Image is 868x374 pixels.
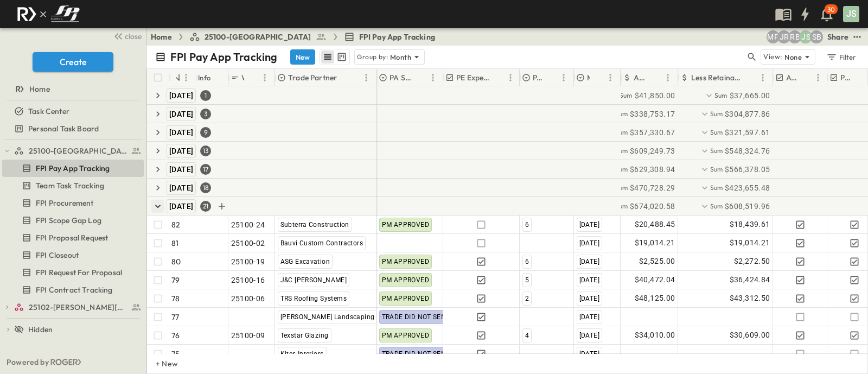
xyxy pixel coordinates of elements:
[615,183,628,192] p: Sum
[630,164,675,175] span: $629,308.94
[200,145,211,156] div: 13
[280,258,330,265] span: ASG Excavation
[691,72,742,83] p: Less Retainage Amount
[744,72,756,84] button: Sort
[2,195,142,211] a: FPI Procurement
[231,238,265,249] span: 25100-02
[231,330,265,341] span: 25100-09
[169,91,193,100] span: [DATE]
[710,146,723,155] p: Sum
[151,31,172,42] a: Home
[649,72,661,84] button: Sort
[36,250,79,261] span: FPI Closeout
[169,69,196,86] div: #
[2,161,142,176] a: FPI Pay App Tracking
[33,52,113,72] button: Create
[525,258,529,265] span: 6
[803,72,815,84] button: Sort
[169,202,193,211] span: [DATE]
[2,246,144,264] div: FPI Closeouttest
[29,84,50,94] span: Home
[812,71,825,84] button: Menu
[579,350,599,358] span: [DATE]
[28,106,69,117] span: Task Center
[360,71,373,84] button: Menu
[725,182,770,193] span: $423,655.48
[36,198,94,208] span: FPI Procurement
[171,312,179,322] p: 77
[382,295,429,302] span: PM APPROVED
[2,299,144,316] div: 25102-Christ The Redeemer Anglican Churchtest
[615,109,628,118] p: Sum
[200,109,211,119] div: 3
[14,300,142,315] a: 25102-Christ The Redeemer Anglican Church
[2,229,144,246] div: FPI Proposal Requesttest
[630,109,675,119] span: $338,753.17
[639,255,675,268] span: $2,525.00
[635,218,675,231] span: $20,488.45
[725,127,770,138] span: $321,597.61
[196,69,228,86] div: Info
[2,160,144,177] div: FPI Pay App Trackingtest
[615,164,628,174] p: Sum
[200,90,211,101] div: 1
[756,71,769,84] button: Menu
[592,72,604,84] button: Sort
[495,72,507,84] button: Sort
[36,215,101,226] span: FPI Scope Gap Log
[382,350,451,358] span: TRADE DID NOT SEND
[2,194,144,212] div: FPI Procurementtest
[171,275,180,286] p: 79
[579,276,599,284] span: [DATE]
[710,128,723,137] p: Sum
[320,49,350,65] div: table view
[173,72,185,84] button: Sort
[29,302,128,313] span: 25102-Christ The Redeemer Anglican Church
[2,142,144,160] div: 25100-Vanguard Prep Schooltest
[382,313,451,321] span: TRADE DID NOT SEND
[36,284,113,295] span: FPI Contract Tracking
[620,91,633,100] p: Sum
[730,292,770,305] span: $43,312.50
[189,31,327,42] a: 25100-[GEOGRAPHIC_DATA]
[29,145,128,156] span: 25100-Vanguard Prep School
[151,31,442,42] nav: breadcrumbs
[2,104,142,119] a: Task Center
[840,72,855,83] p: PM Processed
[200,127,211,138] div: 9
[725,109,770,119] span: $304,877.86
[710,109,723,118] p: Sum
[579,221,599,229] span: [DATE]
[734,255,770,268] span: $2,272.50
[28,123,99,134] span: Personal Task Board
[28,324,53,335] span: Hidden
[171,330,180,341] p: 76
[288,72,337,83] p: Trade Partner
[171,348,180,359] p: 75
[280,276,347,284] span: J&C [PERSON_NAME]
[321,50,334,64] button: row view
[615,128,628,137] p: Sum
[615,146,628,155] p: Sum
[382,276,429,284] span: PM APPROVED
[2,121,142,136] a: Personal Task Board
[763,51,782,63] p: View:
[579,295,599,302] span: [DATE]
[851,30,864,43] button: test
[280,332,329,339] span: Texstar Glazing
[842,5,860,23] button: JS
[710,164,723,174] p: Sum
[788,30,801,43] div: Regina Barnett (rbarnett@fpibuilders.com)
[710,201,723,211] p: Sum
[198,62,211,93] div: Info
[109,28,144,43] button: close
[13,3,84,26] img: c8d7d1ed905e502e8f77bf7063faec64e13b34fdb1f2bdd94b0e311fc34f8000.png
[730,274,770,286] span: $36,424.84
[215,200,228,213] button: Add Row in Group
[504,71,517,84] button: Menu
[525,332,529,339] span: 4
[169,110,193,118] span: [DATE]
[730,237,770,249] span: $19,014.21
[579,258,599,265] span: [DATE]
[579,313,599,321] span: [DATE]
